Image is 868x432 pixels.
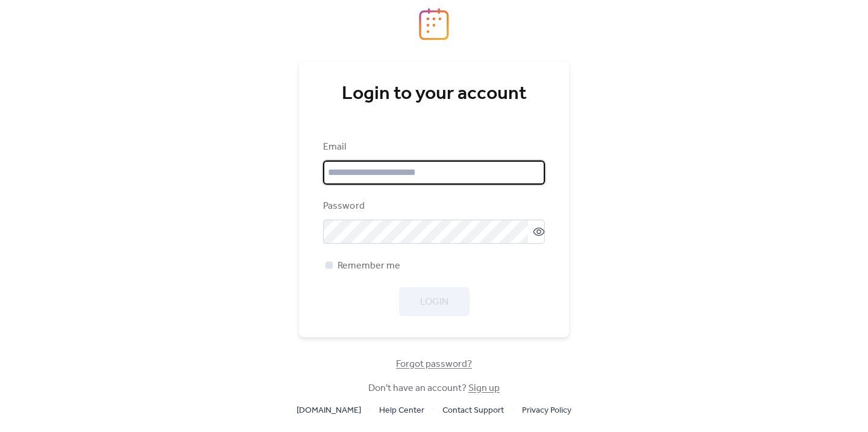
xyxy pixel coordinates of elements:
[379,404,424,418] span: Help Center
[442,402,504,418] a: Contact Support
[468,379,500,398] a: Sign up
[379,402,424,418] a: Help Center
[323,82,545,106] div: Login to your account
[323,199,542,214] div: Password
[297,404,361,418] span: [DOMAIN_NAME]
[368,381,500,396] span: Don't have an account?
[396,361,472,367] a: Forgot password?
[323,140,542,154] div: Email
[522,402,571,418] a: Privacy Policy
[396,357,472,372] span: Forgot password?
[442,404,504,418] span: Contact Support
[297,402,361,418] a: [DOMAIN_NAME]
[338,259,400,273] span: Remember me
[522,404,571,418] span: Privacy Policy
[419,8,449,40] img: logo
